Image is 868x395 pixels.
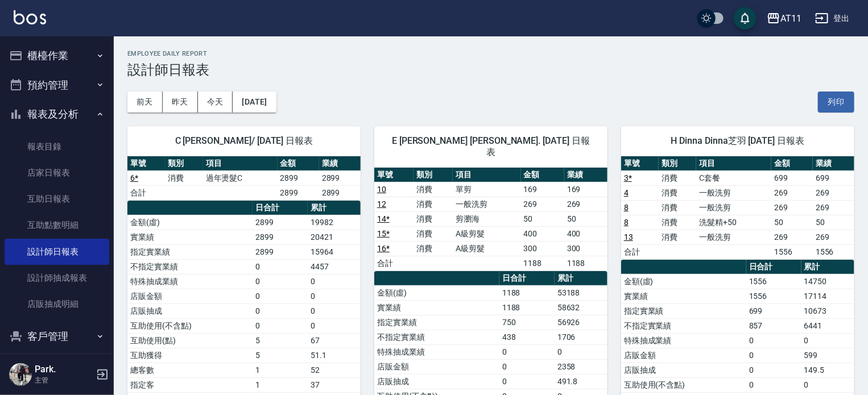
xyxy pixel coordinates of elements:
th: 項目 [696,156,771,171]
td: 20421 [308,230,361,244]
td: 0 [801,333,854,348]
td: 消費 [414,226,453,241]
td: 合計 [374,256,414,271]
td: 300 [564,241,607,256]
th: 累計 [801,260,854,275]
th: 類別 [165,156,202,171]
td: 699 [746,303,801,318]
td: 2899 [278,185,319,200]
td: 269 [813,200,854,215]
th: 類別 [414,168,453,182]
th: 業績 [564,168,607,182]
th: 業績 [813,156,854,171]
img: Person [9,363,32,386]
th: 單號 [374,168,414,182]
th: 單號 [127,156,165,171]
td: 一般洗剪 [696,230,771,244]
td: 599 [801,348,854,363]
td: C套餐 [696,171,771,185]
td: 300 [521,241,564,256]
td: 0 [746,377,801,392]
td: 50 [564,211,607,226]
td: 指定實業績 [127,244,253,259]
td: 0 [253,318,308,333]
th: 金額 [521,168,564,182]
td: 特殊抽成業績 [374,344,499,359]
td: 合計 [127,185,165,200]
td: 269 [813,230,854,244]
button: 今天 [198,92,233,113]
button: 列印 [818,92,854,113]
td: 金額(虛) [374,285,499,300]
td: 0 [499,344,555,359]
td: 67 [308,333,361,348]
td: 0 [253,303,308,318]
a: 設計師日報表 [5,239,109,265]
table: a dense table [621,156,854,260]
th: 單號 [621,156,659,171]
td: 2899 [253,215,308,230]
p: 主管 [35,375,93,385]
td: 269 [521,197,564,211]
td: 1188 [521,256,564,271]
td: 491.8 [555,374,607,389]
td: 400 [521,226,564,241]
td: 50 [771,215,813,230]
a: 12 [377,199,386,209]
a: 10 [377,185,386,194]
td: 剪瀏海 [453,211,521,226]
td: 400 [564,226,607,241]
a: 4 [624,188,629,197]
td: 56926 [555,315,607,330]
span: H Dinna Dinna芝羽 [DATE] 日報表 [635,135,841,147]
div: AT11 [780,11,801,26]
td: 52 [308,363,361,377]
td: 互助獲得 [127,348,253,363]
td: 消費 [659,185,696,200]
button: 員工及薪資 [5,351,109,381]
td: 0 [308,303,361,318]
td: 169 [521,182,564,197]
td: 1188 [499,285,555,300]
td: 37 [308,377,361,392]
button: save [734,7,757,30]
table: a dense table [374,168,607,271]
td: 699 [771,171,813,185]
td: 15964 [308,244,361,259]
td: 消費 [659,171,696,185]
th: 類別 [659,156,696,171]
td: 5 [253,348,308,363]
td: 互助使用(不含點) [621,377,746,392]
td: 不指定實業績 [621,318,746,333]
button: 前天 [127,92,163,113]
td: 店販金額 [127,289,253,303]
th: 日合計 [499,271,555,286]
a: 8 [624,203,629,212]
td: 0 [746,363,801,377]
a: 報表目錄 [5,134,109,160]
button: 櫃檯作業 [5,41,109,70]
td: 0 [308,318,361,333]
td: 149.5 [801,363,854,377]
td: 1556 [746,274,801,289]
td: 0 [555,344,607,359]
th: 業績 [319,156,361,171]
span: E [PERSON_NAME] [PERSON_NAME]. [DATE] 日報表 [388,135,594,158]
a: 店販抽成明細 [5,291,109,317]
td: 店販金額 [374,359,499,374]
th: 金額 [278,156,319,171]
td: 169 [564,182,607,197]
td: 消費 [414,182,453,197]
td: 14750 [801,274,854,289]
td: 1556 [813,244,854,259]
th: 累計 [555,271,607,286]
td: 特殊抽成業績 [127,274,253,289]
td: 0 [801,377,854,392]
th: 項目 [203,156,278,171]
td: 0 [308,289,361,303]
td: 店販金額 [621,348,746,363]
td: 指定實業績 [621,303,746,318]
td: 0 [253,289,308,303]
td: 2358 [555,359,607,374]
td: 2899 [319,171,361,185]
